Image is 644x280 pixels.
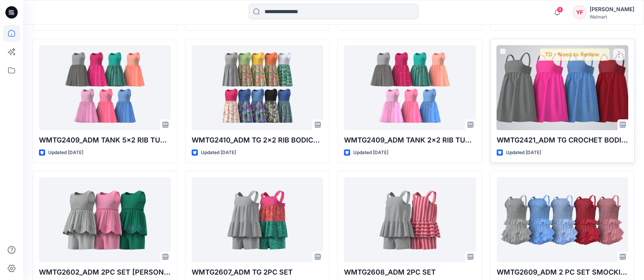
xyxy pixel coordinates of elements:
[39,135,171,146] p: WMTG2409_ADM TANK 5x2 RIB TUTU DRESS
[497,135,629,146] p: WMTG2421_ADM TG CROCHET BODICE DRESS
[344,267,476,278] p: WMTG2608_ADM 2PC SET
[557,7,563,13] span: 9
[192,45,324,130] a: WMTG2410_ADM TG 2x2 RIB BODICE DRESS
[48,149,83,157] p: Updated [DATE]
[497,267,629,278] p: WMTG2609_ADM 2 PC SET SMOCKING TOP colorways update 7.21
[506,149,541,157] p: Updated [DATE]
[192,177,324,262] a: WMTG2607_ADM TG 2PC SET
[192,267,324,278] p: WMTG2607_ADM TG 2PC SET
[201,149,236,157] p: Updated [DATE]
[39,177,171,262] a: WMTG2602_ADM 2PC SET PEPLUM W.RUFFLE HEADER & LINING
[497,177,629,262] a: WMTG2609_ADM 2 PC SET SMOCKING TOP colorways update 7.21
[344,45,476,130] a: WMTG2409_ADM TANK 2x2 RIB TUTU DRESS
[590,14,634,20] div: Walmart
[590,5,634,14] div: [PERSON_NAME]
[192,135,324,146] p: WMTG2410_ADM TG 2x2 RIB BODICE DRESS
[344,177,476,262] a: WMTG2608_ADM 2PC SET
[497,45,629,130] a: WMTG2421_ADM TG CROCHET BODICE DRESS
[39,45,171,130] a: WMTG2409_ADM TANK 5x2 RIB TUTU DRESS
[573,5,587,19] div: YF
[353,149,388,157] p: Updated [DATE]
[344,135,476,146] p: WMTG2409_ADM TANK 2x2 RIB TUTU DRESS
[39,267,171,278] p: WMTG2602_ADM 2PC SET [PERSON_NAME]RUFFLE HEADER & LINING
